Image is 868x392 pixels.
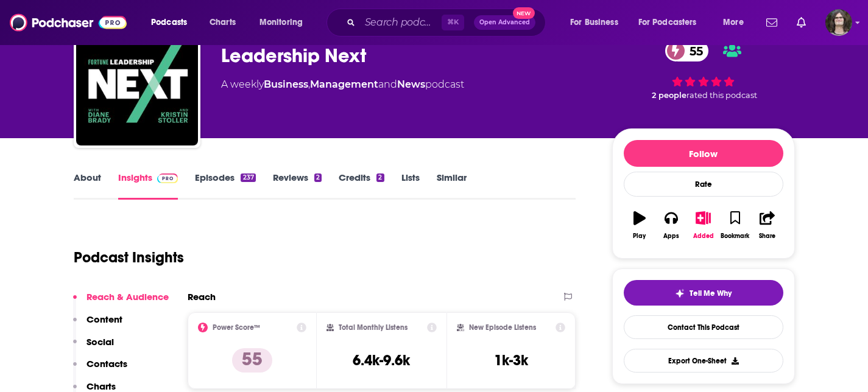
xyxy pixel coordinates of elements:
[241,173,255,182] div: 237
[479,19,530,26] span: Open Advanced
[624,203,655,247] button: Play
[687,203,719,247] button: Added
[118,172,178,200] a: InsightsPodchaser Pro
[353,351,410,369] h3: 6.4k-9.6k
[825,9,852,36] span: Logged in as jack14248
[513,7,535,19] span: New
[825,9,852,36] img: User Profile
[143,13,203,32] button: open menu
[310,79,378,90] a: Management
[232,348,272,373] p: 55
[677,40,709,61] span: 55
[338,9,557,37] div: Search podcasts, credits, & more...
[10,11,127,34] img: Podchaser - Follow, Share and Rate Podcasts
[693,233,714,240] div: Added
[73,291,169,313] button: Reach & Audience
[251,13,319,32] button: open menu
[721,233,749,240] div: Bookmark
[76,24,198,145] img: Leadership Next
[792,12,811,33] a: Show notifications dropdown
[308,79,310,90] span: ,
[624,349,783,373] button: Export One-Sheet
[360,13,442,32] input: Search podcasts, credits, & more...
[751,203,783,247] button: Share
[86,358,127,369] p: Contacts
[210,14,236,31] span: Charts
[652,91,686,100] span: 2 people
[624,315,783,339] a: Contact This Podcast
[73,313,122,336] button: Content
[675,289,685,298] img: tell me why sparkle
[339,323,408,332] h2: Total Monthly Listens
[86,313,122,325] p: Content
[825,9,852,36] button: Show profile menu
[562,13,633,32] button: open menu
[213,323,260,332] h2: Power Score™
[221,77,464,92] div: A weekly podcast
[378,79,397,90] span: and
[74,248,184,267] h1: Podcast Insights
[74,172,101,200] a: About
[86,336,114,348] p: Social
[686,91,757,100] span: rated this podcast
[759,233,775,240] div: Share
[612,32,795,108] div: 55 2 peoplerated this podcast
[157,173,178,183] img: Podchaser Pro
[202,13,243,32] a: Charts
[86,291,169,303] p: Reach & Audience
[633,233,646,240] div: Play
[494,351,528,369] h3: 1k-3k
[259,14,303,31] span: Monitoring
[397,79,425,90] a: News
[314,173,322,182] div: 2
[723,14,744,31] span: More
[474,15,535,30] button: Open AdvancedNew
[665,40,709,61] a: 55
[442,15,464,30] span: ⌘ K
[630,13,715,32] button: open menu
[624,172,783,197] div: Rate
[719,203,751,247] button: Bookmark
[86,380,116,392] p: Charts
[761,12,782,33] a: Show notifications dropdown
[437,172,467,200] a: Similar
[273,172,322,200] a: Reviews2
[663,233,679,240] div: Apps
[715,13,759,32] button: open menu
[264,79,308,90] a: Business
[73,358,127,380] button: Contacts
[73,336,114,359] button: Social
[655,203,687,247] button: Apps
[376,173,384,182] div: 2
[638,14,697,31] span: For Podcasters
[188,291,216,303] h2: Reach
[339,172,384,200] a: Credits2
[195,172,255,200] a: Episodes237
[570,14,618,31] span: For Business
[624,140,783,167] button: Follow
[151,14,187,31] span: Podcasts
[690,289,732,298] span: Tell Me Why
[401,172,420,200] a: Lists
[624,280,783,306] button: tell me why sparkleTell Me Why
[469,323,536,332] h2: New Episode Listens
